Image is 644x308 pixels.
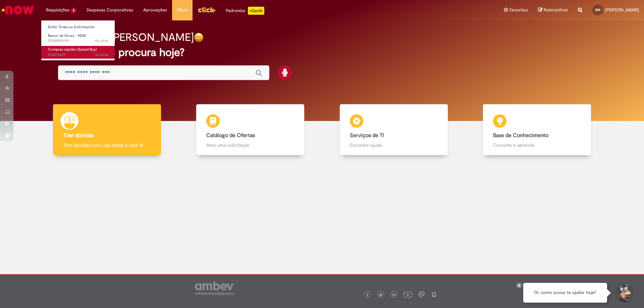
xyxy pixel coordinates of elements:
[58,32,194,43] h2: Boa tarde, [PERSON_NAME]
[95,38,108,43] span: 6h atrás
[350,142,438,148] p: Encontre ajuda
[431,291,437,297] img: logo_footer_naosei.png
[58,47,586,58] h2: O que você procura hoje?
[366,293,369,297] img: logo_footer_facebook.png
[71,8,76,13] span: 2
[614,283,634,303] button: Iniciar Conversa de Suporte
[46,7,69,13] span: Requisições
[143,7,167,13] span: Aprovações
[179,104,322,156] a: Catálogo de Ofertas Abra uma solicitação
[48,47,97,52] span: Compras rápidas (Speed Buy)
[1,3,35,17] img: ServiceNow
[63,142,151,148] p: Tirar dúvidas com Lupi Assist e Gen Ai
[41,23,115,31] a: Exibir Todas as Solicitações
[322,104,466,156] a: Serviços de TI Encontre ajuda
[194,33,204,42] img: happy-face.png
[63,132,94,139] b: Tirar dúvidas
[87,7,133,13] span: Despesas Corporativas
[493,132,548,139] b: Base de Conhecimento
[35,104,179,156] a: Tirar dúvidas Tirar dúvidas com Lupi Assist e Gen Ai
[466,104,609,156] a: Base de Conhecimento Consulte e aprenda
[392,293,396,297] img: logo_footer_linkedin.png
[41,32,115,45] a: Aberto SR000591189 : Banco de Horas - NEW
[206,132,255,139] b: Catálogo de Ofertas
[95,52,108,57] span: 3d atrás
[404,290,412,299] img: logo_footer_youtube.png
[41,46,115,58] a: Aberto R13572697 : Compras rápidas (Speed Buy)
[350,132,384,139] b: Serviços de TI
[538,7,568,13] a: Rascunhos
[544,7,568,13] span: Rascunhos
[595,8,600,12] span: EM
[95,52,108,57] time: 27/09/2025 09:23:27
[379,293,382,297] img: logo_footer_twitter.png
[419,291,425,297] img: logo_footer_workplace.png
[198,5,216,15] img: click_logo_yellow_360x200.png
[493,142,581,148] p: Consulte e aprenda
[206,142,294,148] p: Abra uma solicitação
[95,38,108,43] time: 29/09/2025 09:57:24
[226,7,264,15] div: Padroniza
[177,7,187,13] span: More
[605,7,639,13] span: [PERSON_NAME]
[48,33,86,38] span: Banco de Horas - NEW
[48,52,108,58] span: R13572697
[509,7,528,13] span: Favoritos
[48,38,108,44] span: SR000591189
[41,20,115,61] ul: Requisições
[523,283,607,303] div: Oi, como posso te ajudar hoje?
[248,7,264,15] p: +GenAi
[195,282,233,295] img: logo_footer_ambev_rotulo_gray.png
